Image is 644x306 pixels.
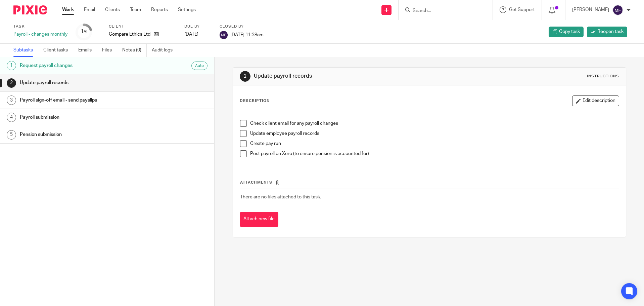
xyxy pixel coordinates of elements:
[612,5,623,15] img: svg%3E
[20,78,145,88] h1: Update payroll records
[20,95,145,105] h1: Payroll sign-off email - send payslips
[13,31,67,38] div: Payroll - changes monthly
[20,129,145,140] h1: Pension submission
[250,120,619,127] p: Check client email for any payroll changes
[20,61,145,71] h1: Request payroll changes
[254,73,444,80] h1: Update payroll records
[220,24,264,29] label: Closed by
[152,44,178,57] a: Audit logs
[572,95,619,106] button: Edit description
[587,74,619,79] div: Instructions
[240,181,272,184] span: Attachments
[240,98,270,104] p: Description
[109,31,150,38] p: Compare Ethics Ltd
[178,6,196,13] a: Settings
[240,195,321,199] span: There are no files attached to this task.
[184,31,211,38] div: [DATE]
[13,44,38,57] a: Subtasks
[84,6,95,13] a: Email
[43,44,73,57] a: Client tasks
[250,140,619,147] p: Create pay run
[151,6,168,13] a: Reports
[62,6,74,13] a: Work
[597,28,624,35] span: Reopen task
[109,24,176,29] label: Client
[7,61,16,70] div: 1
[130,6,141,13] a: Team
[7,113,16,122] div: 4
[84,30,87,34] small: /5
[412,8,472,14] input: Search
[559,28,580,35] span: Copy task
[13,5,47,14] img: Pixie
[7,78,16,88] div: 2
[184,24,211,29] label: Due by
[240,71,250,82] div: 2
[240,212,278,227] button: Attach new file
[220,31,228,39] img: svg%3E
[81,28,87,36] div: 1
[587,27,627,37] a: Reopen task
[230,32,264,37] span: [DATE] 11:28am
[20,112,145,122] h1: Payroll submission
[572,6,609,13] p: [PERSON_NAME]
[102,44,117,57] a: Files
[250,150,619,157] p: Post payroll on Xero (to ensure pension is accounted for)
[78,44,97,57] a: Emails
[13,24,67,29] label: Task
[549,27,584,37] a: Copy task
[7,130,16,140] div: 5
[7,95,16,105] div: 3
[191,62,208,70] div: Auto
[122,44,147,57] a: Notes (0)
[105,6,120,13] a: Clients
[250,130,619,137] p: Update employee payroll records
[509,7,535,12] span: Get Support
